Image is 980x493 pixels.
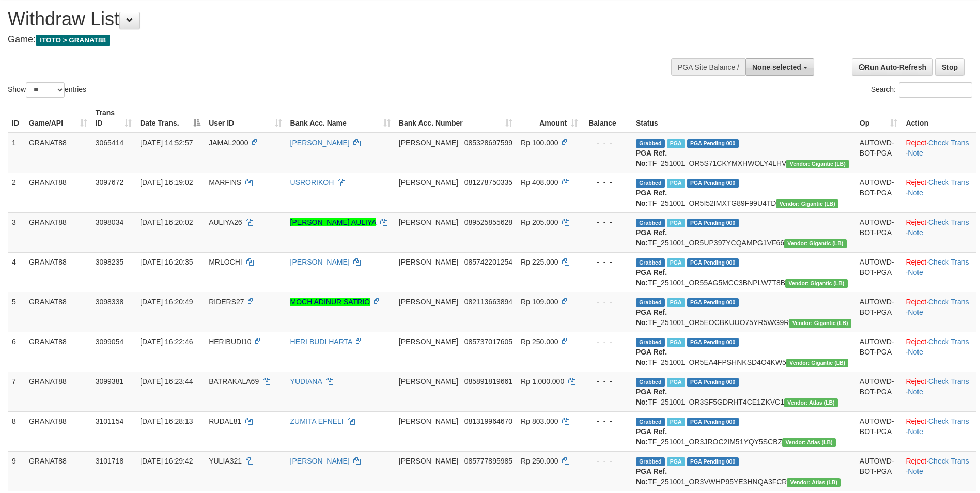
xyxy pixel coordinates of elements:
[209,417,241,425] span: RUDAL81
[667,338,685,347] span: Marked by bgndedek
[855,332,902,372] td: AUTOWD-BOT-PGA
[855,411,902,451] td: AUTOWD-BOT-PGA
[908,388,923,396] a: Note
[26,82,65,98] select: Showentries
[96,178,124,187] span: 3097672
[582,103,632,133] th: Balance
[140,298,193,306] span: [DATE] 16:20:49
[290,138,350,147] a: [PERSON_NAME]
[464,377,512,386] span: Copy 085891819661 to clipboard
[855,372,902,411] td: AUTOWD-BOT-PGA
[399,218,458,226] span: [PERSON_NAME]
[687,258,739,267] span: PGA Pending
[908,308,923,316] a: Note
[140,258,193,266] span: [DATE] 16:20:35
[25,372,91,411] td: GRANAT88
[25,133,91,173] td: GRANAT88
[786,359,849,367] span: Vendor URL: https://dashboard.q2checkout.com/secure
[784,239,847,248] span: Vendor URL: https://dashboard.q2checkout.com/secure
[8,35,643,45] h4: Game:
[908,348,923,356] a: Note
[96,377,124,386] span: 3099381
[687,418,739,426] span: PGA Pending
[290,337,352,346] a: HERI BUDI HARTA
[906,377,926,386] a: Reject
[586,376,628,387] div: - - -
[25,103,91,133] th: Game/API: activate to sort column ascending
[632,173,855,212] td: TF_251001_OR5I52IMXTG89F99U4TD
[852,58,933,76] a: Run Auto-Refresh
[632,411,855,451] td: TF_251001_OR3JROC2IM51YQY5SCBZ
[687,378,739,387] span: PGA Pending
[636,457,665,466] span: Grabbed
[8,133,25,173] td: 1
[906,218,926,226] a: Reject
[140,138,193,147] span: [DATE] 14:52:57
[687,179,739,188] span: PGA Pending
[464,138,512,147] span: Copy 085328697599 to clipboard
[928,298,969,306] a: Check Trans
[140,178,193,187] span: [DATE] 16:19:02
[908,228,923,237] a: Note
[901,451,976,491] td: · ·
[776,199,838,208] span: Vendor URL: https://dashboard.q2checkout.com/secure
[636,139,665,148] span: Grabbed
[636,189,667,207] b: PGA Ref. No:
[464,417,512,425] span: Copy 081319964670 to clipboard
[667,219,685,227] span: Marked by bgndedek
[928,457,969,465] a: Check Trans
[636,467,667,486] b: PGA Ref. No:
[136,103,205,133] th: Date Trans.: activate to sort column descending
[901,372,976,411] td: · ·
[687,139,739,148] span: PGA Pending
[521,138,558,147] span: Rp 100.000
[290,457,350,465] a: [PERSON_NAME]
[586,416,628,426] div: - - -
[521,258,558,266] span: Rp 225.000
[928,138,969,147] a: Check Trans
[25,332,91,372] td: GRANAT88
[8,9,643,29] h1: Withdraw List
[96,417,124,425] span: 3101154
[209,218,242,226] span: AULIYA26
[25,173,91,212] td: GRANAT88
[636,268,667,287] b: PGA Ref. No:
[687,298,739,307] span: PGA Pending
[521,178,558,187] span: Rp 408.000
[789,319,851,328] span: Vendor URL: https://dashboard.q2checkout.com/secure
[8,252,25,292] td: 4
[906,178,926,187] a: Reject
[36,35,110,46] span: ITOTO > GRANAT88
[96,298,124,306] span: 3098338
[8,451,25,491] td: 9
[901,212,976,252] td: · ·
[399,377,458,386] span: [PERSON_NAME]
[908,189,923,197] a: Note
[636,228,667,247] b: PGA Ref. No:
[8,372,25,411] td: 7
[855,252,902,292] td: AUTOWD-BOT-PGA
[517,103,582,133] th: Amount: activate to sort column ascending
[632,252,855,292] td: TF_251001_OR55AG5MCC3BNPLW7T8B
[855,451,902,491] td: AUTOWD-BOT-PGA
[399,178,458,187] span: [PERSON_NAME]
[464,337,512,346] span: Copy 085737017605 to clipboard
[928,258,969,266] a: Check Trans
[399,417,458,425] span: [PERSON_NAME]
[901,292,976,332] td: · ·
[636,308,667,327] b: PGA Ref. No:
[636,219,665,227] span: Grabbed
[786,160,849,168] span: Vendor URL: https://dashboard.q2checkout.com/secure
[782,438,836,447] span: Vendor URL: https://dashboard.q2checkout.com/secure
[8,82,86,98] label: Show entries
[286,103,395,133] th: Bank Acc. Name: activate to sort column ascending
[667,179,685,188] span: Marked by bgndedek
[855,173,902,212] td: AUTOWD-BOT-PGA
[25,252,91,292] td: GRANAT88
[521,417,558,425] span: Rp 803.000
[901,173,976,212] td: · ·
[25,292,91,332] td: GRANAT88
[906,337,926,346] a: Reject
[399,138,458,147] span: [PERSON_NAME]
[906,298,926,306] a: Reject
